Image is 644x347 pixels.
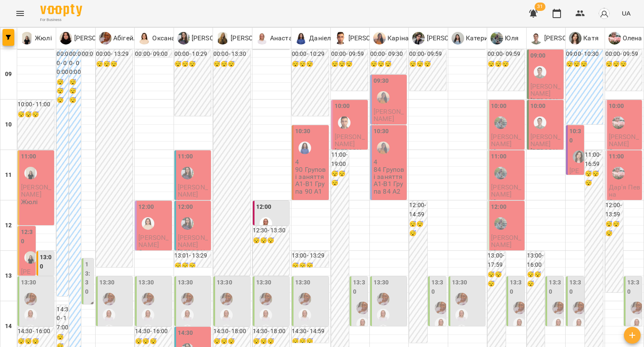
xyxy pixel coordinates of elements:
label: 10:30 [295,127,311,136]
a: Ю Юля [491,32,519,45]
img: Даніела [455,325,468,337]
p: Абігейл [112,33,137,43]
img: Юля [494,167,507,179]
div: Абігейл [220,293,233,305]
label: 11:00 [21,152,36,161]
img: Даніела [377,325,390,337]
img: Анастасія [377,309,390,321]
button: Створити урок [624,327,641,344]
img: Д [295,32,307,45]
label: 13:30 [431,278,444,296]
span: [PERSON_NAME] [178,234,208,249]
h6: 00:00 - 00:00 [57,50,68,77]
div: Абігейл [455,293,468,305]
span: [PERSON_NAME] [21,268,34,305]
label: 10:30 [374,127,389,136]
div: Каріна [377,142,390,154]
label: 12:00 [256,202,272,212]
a: Д Даніела [295,32,335,45]
p: Юля [491,249,504,256]
a: М [PERSON_NAME] [412,32,477,45]
label: 13:30 [99,278,115,287]
a: К Каріна [373,32,409,45]
div: Анастасія [24,309,37,321]
h6: 13:00 - 13:29 [292,251,328,260]
div: Юлія [181,217,194,230]
h6: 😴😴😴 [174,261,211,271]
h6: 12 [5,221,12,230]
div: Жюлі [24,251,37,264]
label: 10:00 [609,102,624,111]
h6: 00:00 - 10:29 [292,50,328,59]
img: Даніела [299,142,311,154]
h6: 09:00 - 10:30 [566,50,602,59]
div: Анастасія [260,309,272,321]
p: Катя [582,33,599,43]
img: А [99,32,112,45]
h6: 😴😴😴 [605,60,642,69]
label: 11:00 [491,152,506,161]
label: 13:30 [452,278,467,287]
h6: 00:00 - 09:59 [605,50,642,59]
span: [PERSON_NAME] [138,234,169,249]
h6: 00:00 - 09:30 [370,50,407,59]
span: [PERSON_NAME] [530,133,561,148]
img: Абігейл [142,293,154,305]
img: К [373,32,386,45]
div: Микита [412,32,477,45]
img: Абігейл [103,293,115,305]
span: Дар'я Певна [609,183,640,198]
a: О Оксана [138,32,175,45]
img: Абігейл [573,302,585,314]
h6: 😴😴😴 [409,220,427,238]
label: 09:30 [374,76,389,86]
img: Абігейл [24,293,37,305]
h6: 13 [5,271,12,281]
img: Ю [491,32,503,45]
img: М [334,32,347,45]
div: Юля [491,32,519,45]
div: Анастасія [435,318,447,330]
img: avatar_s.png [598,8,610,19]
p: Юля [491,148,504,155]
div: Андрій [534,116,546,129]
img: Даніела [299,325,311,337]
h6: 😴😴😴 [585,169,603,187]
h6: 😴😴😴 [488,270,506,288]
a: Ю [PERSON_NAME] [177,32,242,45]
img: Анастасія [513,318,526,330]
img: Даніела [260,325,272,337]
label: 10:30 [569,127,582,145]
div: Анастасія [220,309,233,321]
p: [PERSON_NAME] [178,249,209,263]
h6: 09 [5,70,12,79]
h6: 😴😴😴 [57,78,68,105]
p: 4 [374,158,405,166]
img: О [608,32,621,45]
p: Юля [503,33,519,43]
a: К Катя [569,32,599,45]
img: Анастасія [552,318,565,330]
img: А [530,32,543,45]
img: Анастасія [260,217,272,230]
label: 13:30 [178,278,193,287]
label: 12:00 [138,202,154,212]
label: 12:00 [178,202,193,212]
img: Андрій [534,66,546,79]
div: Олександра [60,32,125,45]
p: Жюлі [21,198,38,205]
h6: 12:00 - 13:59 [605,201,623,219]
div: Анастасія [181,309,194,321]
img: Анастасія [455,309,468,321]
span: UA [622,9,631,18]
img: Абігейл [356,302,369,314]
h6: 00:00 - 09:00 [135,50,171,59]
span: [PERSON_NAME] [491,234,521,249]
div: Анастасія [356,318,369,330]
